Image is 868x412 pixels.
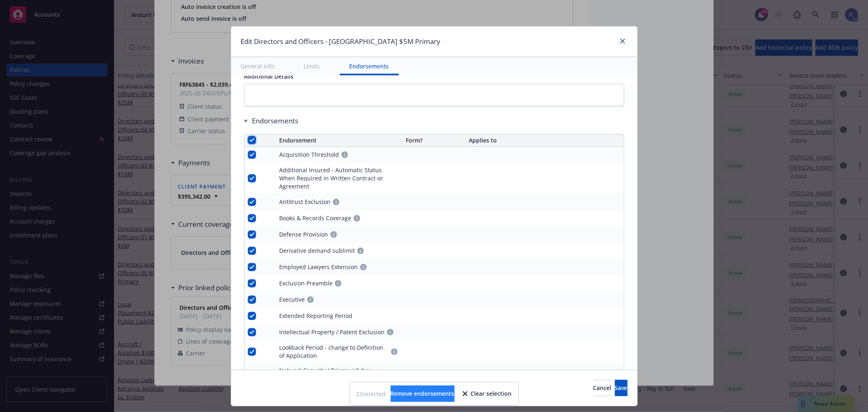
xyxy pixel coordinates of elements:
[333,278,343,288] a: circleInformation
[279,344,389,360] div: Lookback Period - change to Definition of Application
[279,328,385,336] div: Intellectual Property / Patent Exclusion
[391,386,455,402] button: Remove endorsements
[279,166,399,191] div: Additional Insured - Automatic Status When Required in Written Contract or Agreement
[279,296,305,304] div: Executive
[279,247,355,255] div: Derivative demand sublimit
[356,390,386,398] span: 23 selected
[244,116,624,126] div: Endorsements
[389,347,399,357] a: circleInformation
[356,246,365,256] a: circleInformation
[241,36,441,47] h1: Edit Directors and Officers - [GEOGRAPHIC_DATA] $5M Primary
[331,197,341,207] a: circleInformation
[340,57,399,75] button: Endorsements
[391,390,455,397] span: Remove endorsements
[276,134,402,147] th: Endorsement
[279,230,328,239] div: Defense Provision
[463,386,512,402] button: Clear selection
[244,72,294,80] span: Additional Details
[329,230,339,239] a: circleInformation
[352,213,362,223] a: circleInformation
[340,150,350,160] a: circleInformation
[279,279,332,287] div: Exclusion Preamble
[279,312,352,320] div: Extended Reporting Period
[279,198,330,206] div: Antitrust Exclusion
[279,366,389,383] div: Network Security / Privacy / Cyber Exclusions
[279,263,358,271] div: Employed Lawyers Extension
[389,370,399,379] a: circleInformation
[231,57,284,75] button: General info
[466,134,623,147] th: Applies to
[279,214,351,222] div: Books & Records Coverage
[279,151,339,159] div: Acquisition Threshold
[402,134,466,147] th: Form?
[385,327,395,337] a: circleInformation
[306,295,315,305] a: circleInformation
[463,386,512,401] div: Clear selection
[294,57,330,75] button: Limits
[359,262,368,272] a: circleInformation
